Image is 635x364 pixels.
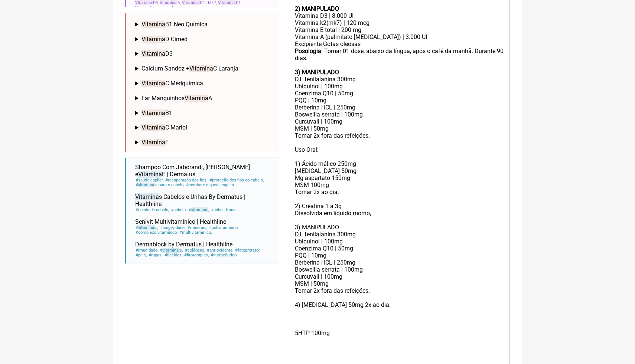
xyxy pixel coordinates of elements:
span: Vitamina [135,193,159,200]
span: proteção dos fios do cabelo [209,178,264,183]
div: Vitamina A (palmitato [MEDICAL_DATA]) | 3.000 UI Excipiente Gotas oleosas [295,33,506,47]
span: fitoterápico [184,253,209,258]
summary: VitaminaE [135,139,273,146]
div: : Tomar 01 dose, abaixo da língua, após o café da manhã. Durante 90 dias. [295,47,506,62]
span: Vitamina [138,171,162,178]
span: D3 [141,50,173,57]
summary: Far ManguinhosVitaminaA [135,95,273,102]
span: pele [135,253,147,258]
span: cabelo [170,207,187,212]
span: C Medquímica [141,80,203,87]
strong: 3) MANIPULADO [295,69,339,76]
span: unhas fracas [211,207,239,212]
span: nutracêutico [210,253,238,258]
span: Veículo Lipossolúvel [135,5,174,10]
span: combate a queda capilar [186,183,235,187]
span: D3 [135,0,159,5]
span: rugas [148,253,163,258]
summary: VitaminaD3 [135,50,273,57]
span: Dermablock by Dermatus | Healthline [135,241,232,248]
span: Vitamina [218,0,236,5]
span: vitamina [163,248,180,253]
span: Far Manguinhos A [141,95,212,102]
span: vitamina [138,183,155,187]
div: D,L fenilalanina 300mg Ubiquinol | 100mg Coenzima Q10 | 50mg PQQ | 10mg Berberina HCL | 250mg Bos... [295,62,506,315]
span: longevidade [160,225,186,230]
span: Vitamina [135,0,153,5]
summary: VitaminaC Mariol [135,124,273,131]
span: Vitamina [141,80,165,87]
span: Vitamina [182,0,200,5]
summary: VitaminaD Cimed [135,36,273,43]
span: polivitamínico [209,225,239,230]
span: K2 - Mk7 [182,0,217,5]
span: fotoprotetor [235,248,261,253]
span: Vitamina [141,36,165,43]
span: s [160,248,183,253]
span: antioxidante [206,248,234,253]
span: imunidade [135,248,159,253]
span: Vitamina [141,109,165,117]
span: D Cimed [141,36,188,43]
strong: Posologia [295,47,321,55]
div: Vitamina E total | 200 mg [295,26,506,33]
span: B1 [141,109,172,117]
summary: VitaminaB1 Neo Química [135,21,273,28]
span: K1 [218,0,241,5]
strong: 2) MANIPULADO [295,5,339,12]
span: Vitamina [141,50,165,57]
span: queda de cabelo [135,207,169,212]
span: Vitamina [189,65,213,72]
span: B1 Neo Química [141,21,208,28]
span: Shampoo Com Jaborandi, [PERSON_NAME] e E | Dermatus [135,164,250,178]
span: C Mariol [141,124,187,131]
span: Vitamina [185,95,208,102]
span: E [141,139,169,146]
div: Vitamina k2(mk7) | 120 mcg [295,19,506,26]
span: recuperação dos fios [165,178,208,183]
span: vitamina [191,207,208,212]
span: Senivit Multivitamínico | Healthline [135,218,226,225]
span: Vitamina [141,21,165,28]
span: s para o cabelo [135,183,185,187]
span: s [135,225,159,230]
span: saúde capilar [135,178,164,183]
span: Vitamina [160,0,178,5]
span: vitamina [138,225,155,230]
span: minerais [187,225,207,230]
span: Calcium Sandoz + C Laranja [141,65,238,72]
span: Vitamina [141,124,165,131]
summary: Calcium Sandoz +VitaminaC Laranja [135,65,273,72]
span: multivitaminico [179,230,212,235]
span: A [160,0,181,5]
span: flacidez [164,253,182,258]
span: s Cabelos e Unhas By Dermatus | Healthline [135,193,245,207]
span: complexo vitamínico [135,230,178,235]
span: colágeno [184,248,205,253]
summary: VitaminaB1 [135,109,273,117]
span: Vitamina [141,139,165,146]
div: Vitamina D3 | 8.000 UI [295,12,506,19]
summary: VitaminaC Medquímica [135,80,273,87]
